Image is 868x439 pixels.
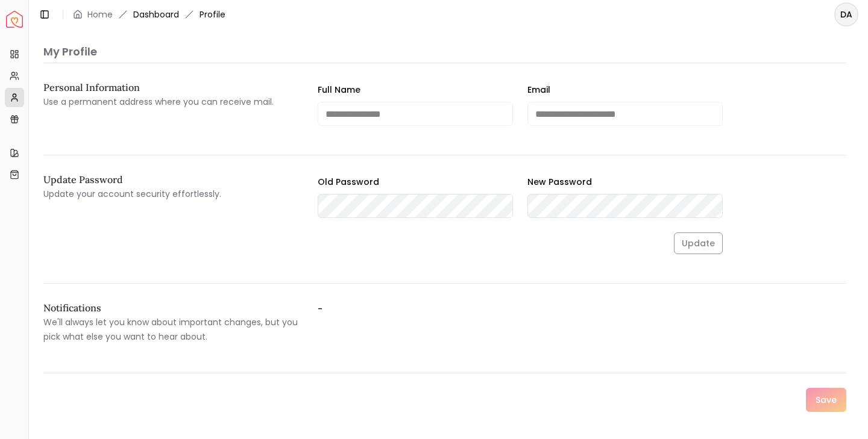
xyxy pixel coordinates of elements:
[73,8,225,20] nav: breadcrumb
[43,315,298,344] p: We'll always let you know about important changes, but you pick what else you want to hear about.
[43,95,298,109] p: Use a permanent address where you can receive mail.
[318,84,360,96] label: Full Name
[835,4,857,25] span: DA
[133,8,179,20] a: Dashboard
[200,8,225,20] span: Profile
[43,303,298,313] h2: Notifications
[527,84,550,96] label: Email
[834,2,858,26] button: DA
[43,43,846,60] p: My Profile
[318,303,573,344] label: -
[43,175,298,184] h2: Update Password
[6,11,23,28] a: Spacejoy
[87,8,113,20] a: Home
[318,176,379,188] label: Old Password
[43,187,298,201] p: Update your account security effortlessly.
[43,83,298,92] h2: Personal Information
[527,176,592,188] label: New Password
[6,11,23,28] img: Spacejoy Logo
